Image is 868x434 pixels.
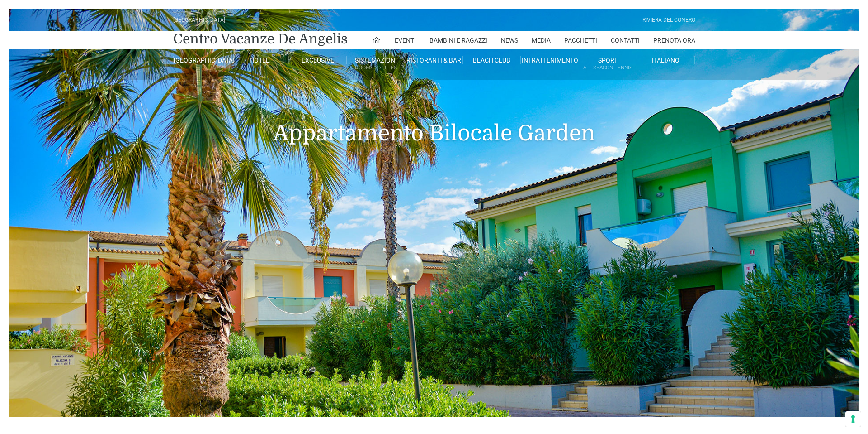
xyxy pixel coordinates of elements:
a: Intrattenimento [521,56,579,64]
small: Rooms & Suites [347,63,404,72]
a: Centro Vacanze De Angelis [173,30,348,48]
a: Beach Club [463,56,521,64]
a: Exclusive [289,56,347,64]
a: Prenota Ora [653,31,695,49]
div: [GEOGRAPHIC_DATA] [173,16,225,24]
a: Eventi [395,31,416,49]
a: SportAll Season Tennis [579,56,637,73]
a: Ristoranti & Bar [405,56,463,64]
small: All Season Tennis [579,63,637,72]
a: Hotel [231,56,289,64]
a: Bambini e Ragazzi [429,31,487,49]
button: Le tue preferenze relative al consenso per le tecnologie di tracciamento [845,411,861,427]
span: Italiano [652,57,679,64]
h1: Appartamento Bilocale Garden [173,80,695,159]
a: SistemazioniRooms & Suites [347,56,405,73]
a: Pacchetti [564,31,597,49]
a: Contatti [611,31,640,49]
a: Media [532,31,551,49]
a: Italiano [637,56,695,64]
div: Riviera Del Conero [642,16,695,24]
a: [GEOGRAPHIC_DATA] [173,56,231,64]
a: News [501,31,518,49]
